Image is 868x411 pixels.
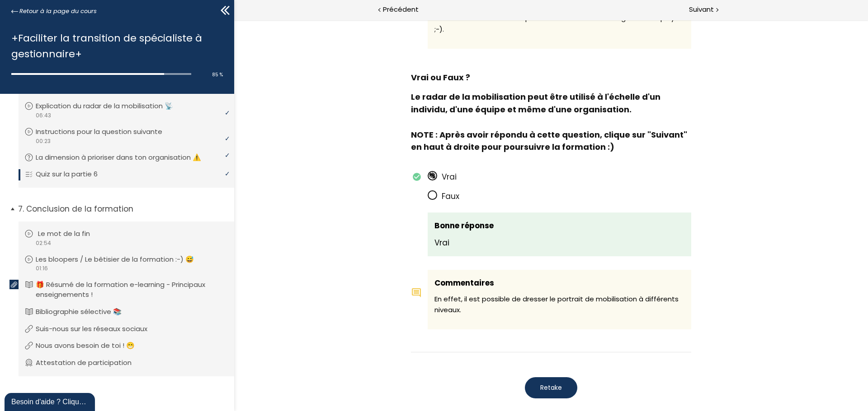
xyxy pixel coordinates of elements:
[5,391,97,411] iframe: chat widget
[36,127,176,137] p: Instructions pour la question suivante
[36,152,215,162] p: La dimension à prioriser dans ton organisation ⚠️
[208,152,222,162] span: Vrai
[36,254,208,264] p: Les bloopers / Le bêtisier de la formation :-) 😅
[200,258,260,268] span: Commentaires
[18,203,24,215] span: 7.
[36,101,187,111] p: Explication du radar de la mobilisation 📡
[177,52,236,63] span: Vrai ou Faux ?
[383,4,419,15] span: Précédent
[18,203,227,215] p: Conclusion de la formation
[36,307,135,317] p: Bibliographie sélective 📚
[208,171,225,182] span: Faux
[36,280,226,300] p: 🎁 Résumé de la formation e-learning - Principaux enseignements !
[35,111,51,120] span: 06:43
[36,341,148,351] p: Nous avons besoin de toi ! 😁
[212,71,223,78] span: 85 %
[306,363,328,373] span: Retake
[35,239,51,247] span: 02:54
[689,4,714,15] span: Suivant
[200,217,215,228] span: Vrai
[35,264,48,272] span: 01:16
[36,324,161,334] p: Suis-nous sur les réseaux sociaux
[291,357,343,379] button: Retake
[177,109,457,134] div: NOTE : Après avoir répondu à cette question, clique sur "Suivant" en haut à droite pour poursuivr...
[35,137,51,145] span: 00:23
[36,169,111,179] p: Quiz sur la partie 6
[19,6,97,16] span: Retour à la page du cours
[11,30,218,62] h1: +Faciliter la transition de spécialiste à gestionnaire+
[38,229,104,239] p: Le mot de la fin
[200,274,444,295] span: En effet, il est possible de dresser le portrait de mobilisation à différents niveaux.
[200,200,259,211] span: Bonne réponse
[36,358,145,368] p: Attestation de participation
[177,71,457,134] span: Le radar de la mobilisation peut être utilisé à l'échelle d'un individu, d'une équipe et même d'u...
[11,6,97,16] a: Retour à la page du cours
